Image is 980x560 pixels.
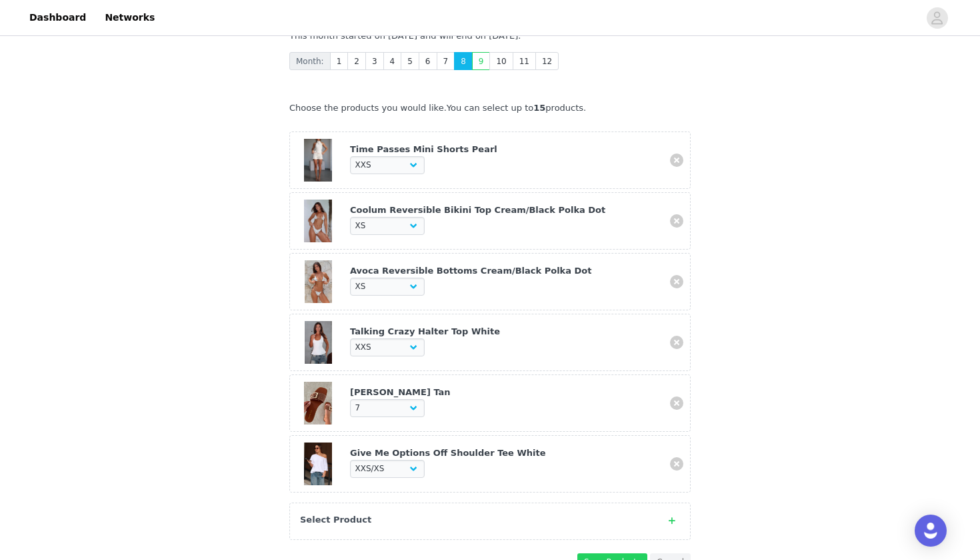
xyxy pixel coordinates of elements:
[350,325,659,338] div: Talking Crazy Halter Top White
[347,52,366,70] a: 2
[489,52,513,70] a: 10
[401,52,419,70] a: 5
[419,52,437,70] a: 6
[931,7,943,29] div: avatar
[300,515,371,525] strong: Select Product
[383,52,402,70] a: 4
[513,52,536,70] a: 11
[350,386,659,399] div: [PERSON_NAME] Tan
[915,515,947,547] div: Open Intercom Messenger
[330,52,349,70] a: 1
[350,264,659,278] div: Avoca Reversible Bottoms Cream/Black Polka Dot
[437,52,455,70] a: 7
[350,447,659,460] div: Give Me Options Off Shoulder Tee White
[533,103,545,113] strong: 15
[21,3,94,33] a: Dashboard
[289,101,691,115] p: Choose the products you would like.
[535,52,559,70] a: 12
[350,204,659,217] div: Coolum Reversible Bikini Top Cream/Black Polka Dot
[365,52,384,70] a: 3
[454,52,473,70] a: 8
[472,52,491,70] a: 9
[447,103,586,113] span: You can select up to products.
[289,31,521,41] span: This month started on [DATE] and will end on [DATE].
[97,3,163,33] a: Networks
[350,143,659,156] div: Time Passes Mini Shorts Pearl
